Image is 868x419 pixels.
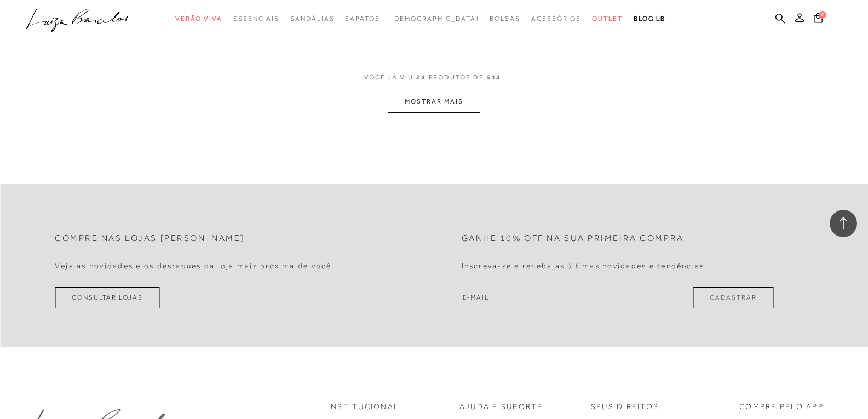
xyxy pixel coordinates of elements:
p: Seus Direitos [591,401,659,412]
span: 0 [819,11,826,19]
a: categoryNavScreenReaderText [290,9,334,29]
h2: Compre nas lojas [PERSON_NAME] [55,233,245,244]
span: Essenciais [233,15,279,22]
h2: Ganhe 10% off na sua primeira compra [462,233,684,244]
span: Sandálias [290,15,334,22]
h4: Inscreva-se e receba as últimas novidades e tendências. [462,261,708,271]
button: 0 [810,12,826,27]
input: E-mail [462,287,688,308]
span: 24 [416,73,426,81]
p: Ajuda e Suporte [459,401,543,412]
a: categoryNavScreenReaderText [490,9,520,29]
a: noSubCategoriesText [391,9,479,29]
a: categoryNavScreenReaderText [175,9,222,29]
span: Outlet [592,15,623,22]
p: COMPRE PELO APP [739,401,824,412]
span: [DEMOGRAPHIC_DATA] [391,15,479,22]
span: Acessórios [531,15,581,22]
button: MOSTRAR MAIS [388,91,480,112]
a: categoryNavScreenReaderText [592,9,623,29]
span: VOCÊ JÁ VIU PRODUTOS DE [364,73,504,81]
a: categoryNavScreenReaderText [531,9,581,29]
span: Verão Viva [175,15,222,22]
p: Institucional [328,401,399,412]
span: 514 [487,73,502,81]
span: Bolsas [490,15,520,22]
span: BLOG LB [634,15,665,22]
a: Consultar Lojas [55,287,160,308]
button: Cadastrar [693,287,773,308]
a: BLOG LB [634,9,665,29]
span: Sapatos [345,15,380,22]
a: categoryNavScreenReaderText [233,9,279,29]
h4: Veja as novidades e os destaques da loja mais próxima de você. [55,261,335,271]
a: categoryNavScreenReaderText [345,9,380,29]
